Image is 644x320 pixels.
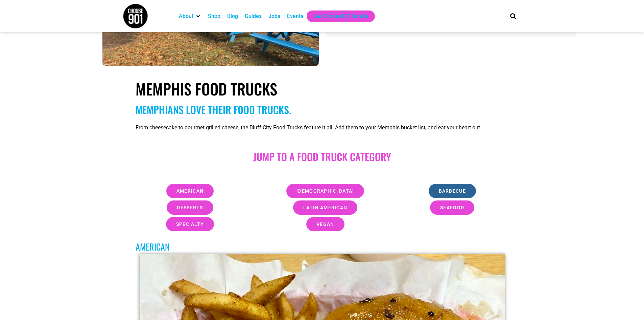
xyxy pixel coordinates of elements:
span: [DEMOGRAPHIC_DATA] [296,189,354,193]
a: Blog [227,12,238,20]
span: vegan [316,222,334,227]
h2: Memphians love Their food trucks. [136,104,508,116]
a: Shop [208,12,220,20]
span: specialty [176,222,204,227]
h1: Memphis Food Trucks [136,80,508,98]
span: seafood [440,205,464,210]
a: Jobs [268,12,280,20]
div: Search [507,10,519,22]
h3: AMerican [136,241,508,252]
a: american [166,184,214,198]
a: Guides [245,12,262,20]
span: desserts [177,205,203,210]
a: About [179,12,193,20]
h2: JUMP TO A food truck Category [136,151,508,163]
span: american [176,189,204,193]
a: desserts [167,200,213,215]
a: Get Choose901 Emails [313,12,368,20]
span: latin american [303,205,347,210]
div: About [175,10,205,22]
a: latin american [293,200,357,215]
nav: Main nav [175,10,499,22]
a: specialty [166,217,214,231]
a: [DEMOGRAPHIC_DATA] [286,184,364,198]
p: From cheesecake to gourmet grilled cheese, the Bluff City Food Trucks feature it all. Add them to... [136,124,508,132]
a: barbecue [429,184,476,198]
span: barbecue [439,189,466,193]
a: Events [287,12,303,20]
a: vegan [306,217,344,231]
a: seafood [430,200,474,215]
